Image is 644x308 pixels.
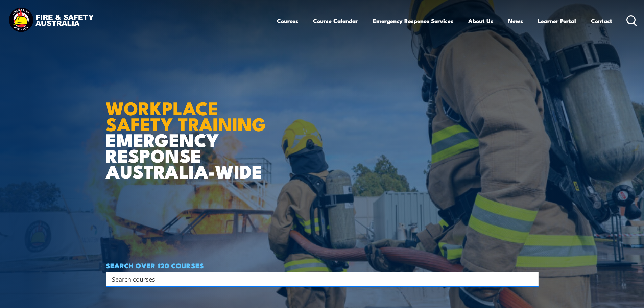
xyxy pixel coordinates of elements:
[277,12,298,30] a: Courses
[106,83,271,179] h1: EMERGENCY RESPONSE AUSTRALIA-WIDE
[591,12,612,30] a: Contact
[508,12,523,30] a: News
[313,12,358,30] a: Course Calendar
[373,12,453,30] a: Emergency Response Services
[106,93,266,137] strong: WORKPLACE SAFETY TRAINING
[112,274,524,284] input: Search input
[538,12,576,30] a: Learner Portal
[468,12,493,30] a: About Us
[106,262,539,269] h4: SEARCH OVER 120 COURSES
[113,274,525,284] form: Search form
[527,274,536,284] button: Search magnifier button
